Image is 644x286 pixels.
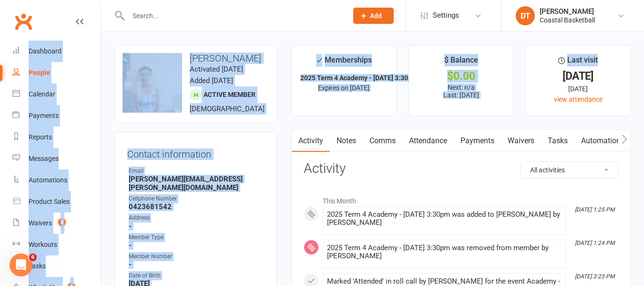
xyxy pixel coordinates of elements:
div: Waivers [29,219,52,227]
span: 6 [29,254,37,261]
h3: Contact information [127,145,264,159]
button: Add [353,8,394,24]
span: [DEMOGRAPHIC_DATA] [190,105,265,113]
a: Product Sales [12,191,101,212]
a: Comms [363,130,402,152]
input: Search... [125,9,341,22]
div: [DATE] [534,84,622,94]
a: Notes [330,130,363,152]
div: Member Type [129,233,264,242]
a: Automations [574,130,631,152]
span: 3 [58,218,66,226]
a: Activity [292,130,330,152]
div: [PERSON_NAME] [540,7,595,16]
i: [DATE] 1:25 PM [575,206,614,213]
strong: 0423681542 [129,202,264,211]
a: view attendance [554,95,603,103]
a: Payments [12,105,101,127]
div: Email [129,167,264,176]
a: Clubworx [11,10,35,33]
a: Tasks [541,130,574,152]
div: Cellphone Number [129,194,264,203]
a: Waivers [501,130,541,152]
a: Attendance [402,130,454,152]
div: Memberships [316,54,372,72]
div: Automations [29,176,67,184]
div: Workouts [29,241,57,248]
a: Messages [12,148,101,169]
div: DT [516,6,535,25]
a: Calendar [12,84,101,105]
div: [DATE] [534,71,622,81]
h3: [PERSON_NAME] [123,53,269,64]
i: [DATE] 3:23 PM [575,273,614,280]
div: 2025 Term 4 Academy - [DATE] 3:30pm was added to [PERSON_NAME] by [PERSON_NAME] [327,211,562,227]
a: Waivers 3 [12,212,101,234]
a: Dashboard [12,41,101,62]
div: Reports [29,133,52,141]
div: Messages [29,155,59,162]
div: Payments [29,112,59,119]
div: Last visit [558,54,598,71]
div: Address [129,213,264,222]
div: People [29,69,50,76]
li: This Month [304,191,618,206]
p: Next: n/a Last: [DATE] [418,84,505,99]
a: People [12,62,101,84]
a: Tasks [12,255,101,277]
div: $ Balance [444,54,478,71]
h3: Activity [304,161,618,176]
time: Activated [DATE] [190,65,243,74]
div: 2025 Term 4 Academy - [DATE] 3:30pm was removed from member by [PERSON_NAME] [327,244,562,260]
strong: - [129,222,264,231]
div: $0.00 [418,71,505,81]
iframe: Intercom live chat [10,254,32,276]
a: Automations [12,169,101,191]
img: image1756801374.png [123,53,182,113]
strong: 2025 Term 4 Academy - [DATE] 3:30pm [300,74,418,82]
span: Expires on [DATE] [318,84,369,92]
a: Workouts [12,234,101,255]
i: ✓ [316,56,322,65]
div: Calendar [29,90,55,98]
time: Added [DATE] [190,76,233,85]
strong: - [129,241,264,250]
span: Active member [204,91,256,98]
div: Tasks [29,262,46,270]
span: Settings [433,5,459,26]
div: Date of Birth [129,271,264,280]
div: Product Sales [29,198,70,205]
a: Reports [12,127,101,148]
strong: [PERSON_NAME][EMAIL_ADDRESS][PERSON_NAME][DOMAIN_NAME] [129,175,264,192]
strong: - [129,260,264,269]
span: Add [370,12,382,20]
a: Payments [454,130,501,152]
div: Dashboard [29,47,61,55]
div: Member Number [129,252,264,261]
i: [DATE] 1:24 PM [575,240,614,246]
div: Coastal Basketball [540,16,595,24]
